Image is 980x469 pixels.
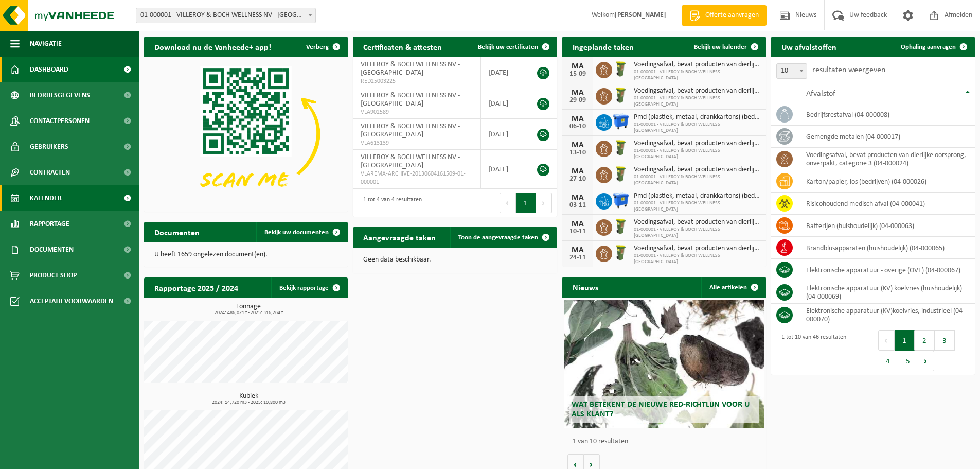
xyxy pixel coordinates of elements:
[567,176,588,183] div: 27-10
[567,89,588,97] div: MA
[612,244,630,262] img: WB-0060-HPE-GN-50
[478,44,538,50] span: Bekijk uw certificaten
[634,192,761,200] span: Pmd (plastiek, metaal, drankkartons) (bedrijven)
[634,148,761,160] span: 01-000001 - VILLEROY & BOCH WELLNESS [GEOGRAPHIC_DATA]
[361,123,460,138] span: VILLEROY & BOCH WELLNESS NV - [GEOGRAPHIC_DATA]
[634,69,761,81] span: 01-000001 - VILLEROY & BOCH WELLNESS [GEOGRAPHIC_DATA]
[634,227,761,239] span: 01-000001 - VILLEROY & BOCH WELLNESS [GEOGRAPHIC_DATA]
[567,167,588,176] div: MA
[562,37,644,57] h2: Ingeplande taken
[450,227,556,248] a: Toon de aangevraagde taken
[30,160,70,185] span: Contracten
[298,37,347,57] button: Verberg
[562,277,609,297] h2: Nieuws
[806,90,835,98] span: Afvalstof
[567,194,588,202] div: MA
[536,193,552,213] button: Next
[798,193,975,215] td: risicohoudend medisch afval (04-000041)
[915,330,935,351] button: 2
[30,108,90,134] span: Contactpersonen
[612,139,630,157] img: WB-0060-HPE-GN-50
[149,310,348,316] span: 2024: 486,021 t - 2025: 316,264 t
[458,234,538,241] span: Toon de aangevraagde taken
[798,148,975,170] td: voedingsafval, bevat producten van dierlijke oorsprong, onverpakt, categorie 3 (04-000024)
[144,277,248,298] h2: Rapportage 2025 / 2024
[918,351,934,371] button: Next
[30,82,90,108] span: Bedrijfsgegevens
[878,330,895,351] button: Previous
[567,202,588,209] div: 03-11
[812,66,885,74] label: resultaten weergeven
[361,139,473,147] span: VLA613139
[901,44,956,50] span: Ophaling aanvragen
[798,304,975,326] td: elektronische apparatuur (KV)koelvries, industrieel (04-000070)
[634,166,761,174] span: Voedingsafval, bevat producten van dierlijke oorsprong, onverpakt, categorie 3
[612,60,630,78] img: WB-0060-HPE-GN-50
[361,92,460,108] span: VILLEROY & BOCH WELLNESS NV - [GEOGRAPHIC_DATA]
[895,330,915,351] button: 1
[30,31,62,57] span: Navigatie
[144,57,348,210] img: Download de VHEPlus App
[30,185,62,211] span: Kalender
[363,256,546,264] p: Geen data beschikbaar.
[481,88,526,119] td: [DATE]
[703,10,761,21] span: Offerte aanvragen
[776,329,846,372] div: 1 tot 10 van 46 resultaten
[682,5,767,26] a: Offerte aanvragen
[567,149,588,157] div: 13-10
[564,300,763,428] a: Wat betekent de nieuwe RED-richtlijn voor u als klant?
[798,170,975,193] td: karton/papier, los (bedrijven) (04-000026)
[798,237,975,259] td: brandblusapparaten (huishoudelijk) (04-000065)
[898,351,918,371] button: 5
[567,246,588,254] div: MA
[701,277,765,298] a: Alle artikelen
[500,193,516,213] button: Previous
[136,8,316,23] span: 01-000001 - VILLEROY & BOCH WELLNESS NV - ROESELARE
[481,119,526,150] td: [DATE]
[798,259,975,281] td: elektronische apparatuur - overige (OVE) (04-000067)
[694,44,747,50] span: Bekijk uw kalender
[634,218,761,227] span: Voedingsafval, bevat producten van dierlijke oorsprong, onverpakt, categorie 3
[612,113,630,130] img: WB-1100-HPE-BE-01
[516,193,536,213] button: 1
[264,229,329,236] span: Bekijk uw documenten
[893,37,974,57] a: Ophaling aanvragen
[612,86,630,104] img: WB-0060-HPE-GN-50
[144,222,210,242] h2: Documenten
[634,174,761,186] span: 01-000001 - VILLEROY & BOCH WELLNESS [GEOGRAPHIC_DATA]
[470,37,556,57] a: Bekijk uw certificaten
[777,64,807,78] span: 10
[798,103,975,126] td: bedrijfsrestafval (04-000008)
[567,123,588,130] div: 06-10
[353,37,452,57] h2: Certificaten & attesten
[615,11,666,19] strong: [PERSON_NAME]
[306,44,329,50] span: Verberg
[567,228,588,235] div: 10-11
[353,227,446,247] h2: Aangevraagde taken
[30,57,68,82] span: Dashboard
[567,141,588,149] div: MA
[771,37,847,57] h2: Uw afvalstoffen
[776,63,807,79] span: 10
[686,37,765,57] a: Bekijk uw kalender
[567,254,588,262] div: 24-11
[361,77,473,85] span: RED25003225
[358,192,422,214] div: 1 tot 4 van 4 resultaten
[634,95,761,108] span: 01-000001 - VILLEROY & BOCH WELLNESS [GEOGRAPHIC_DATA]
[634,245,761,253] span: Voedingsafval, bevat producten van dierlijke oorsprong, onverpakt, categorie 3
[361,108,473,116] span: VLA902589
[154,251,337,258] p: U heeft 1659 ongelezen document(en).
[567,71,588,78] div: 15-09
[30,237,74,263] span: Documenten
[612,192,630,209] img: WB-1100-HPE-BE-01
[634,200,761,213] span: 01-000001 - VILLEROY & BOCH WELLNESS [GEOGRAPHIC_DATA]
[798,215,975,237] td: batterijen (huishoudelijk) (04-000063)
[136,8,315,23] span: 01-000001 - VILLEROY & BOCH WELLNESS NV - ROESELARE
[30,134,68,160] span: Gebruikers
[256,222,347,242] a: Bekijk uw documenten
[144,37,281,57] h2: Download nu de Vanheede+ app!
[361,153,460,169] span: VILLEROY & BOCH WELLNESS NV - [GEOGRAPHIC_DATA]
[798,126,975,148] td: gemengde metalen (04-000017)
[612,218,630,235] img: WB-0060-HPE-GN-50
[634,121,761,134] span: 01-000001 - VILLEROY & BOCH WELLNESS [GEOGRAPHIC_DATA]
